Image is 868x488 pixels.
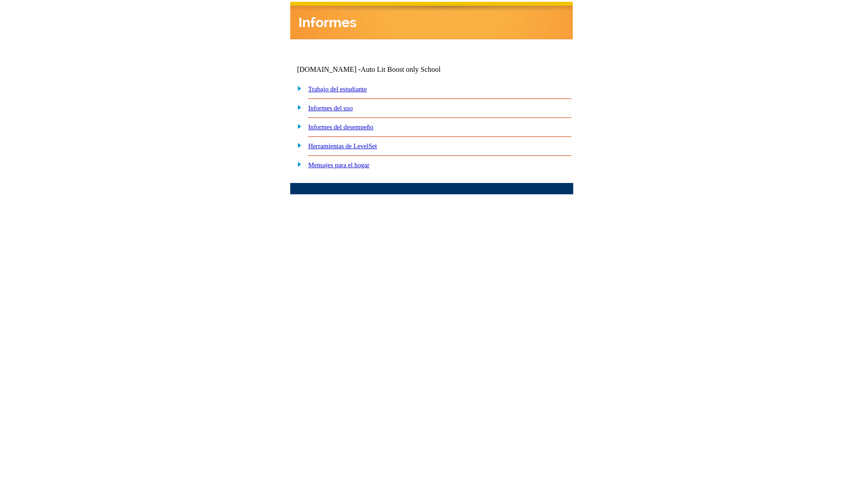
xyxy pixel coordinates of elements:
[297,66,463,74] td: [DOMAIN_NAME] -
[361,66,441,73] nobr: Auto Lit Boost only School
[308,142,377,150] a: Herramientas de LevelSet
[308,104,353,112] a: Informes del uso
[308,161,370,169] a: Mensajes para el hogar
[292,141,302,149] img: plus.gif
[292,122,302,130] img: plus.gif
[308,123,373,131] a: Informes del desempeño
[290,2,573,39] img: header
[292,84,302,92] img: plus.gif
[292,160,302,168] img: plus.gif
[292,103,302,111] img: plus.gif
[308,85,367,93] a: Trabajo del estudiante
